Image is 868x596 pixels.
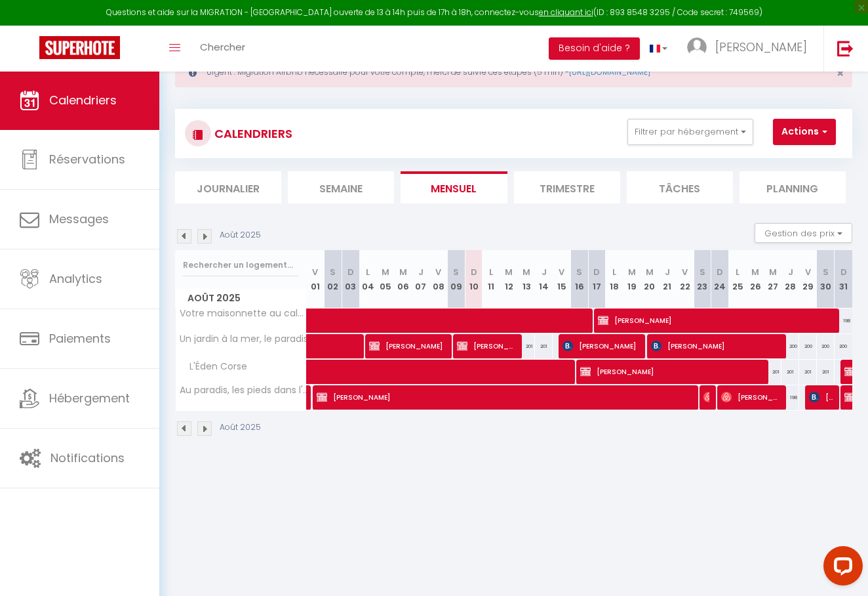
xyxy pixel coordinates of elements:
span: Hébergement [49,390,130,406]
span: [PERSON_NAME] [715,39,807,55]
th: 26 [747,250,764,309]
th: 10 [465,250,483,309]
span: Notifications [50,450,125,466]
th: 07 [412,250,430,309]
abbr: S [453,266,459,278]
th: 30 [817,250,835,309]
button: Gestion des prix [755,223,852,243]
div: 198 [781,385,799,410]
th: 23 [694,250,711,309]
th: 24 [711,250,729,309]
div: 201 [535,334,553,358]
abbr: D [347,266,354,278]
abbr: J [542,266,547,278]
abbr: D [840,266,847,278]
th: 08 [429,250,447,309]
abbr: M [628,266,636,278]
th: 21 [658,250,676,309]
abbr: V [805,266,811,278]
th: 09 [447,250,465,309]
span: [PERSON_NAME] [317,385,694,410]
div: 201 [799,360,817,384]
span: [PERSON_NAME] [809,385,833,410]
abbr: J [418,266,424,278]
abbr: D [593,266,600,278]
div: Urgent : Migration Airbnb nécessaire pour votre compte, merci de suivre ces étapes (5 min) - [175,57,852,87]
abbr: S [823,266,829,278]
a: ... [PERSON_NAME] [677,26,823,72]
li: Planning [740,171,846,203]
abbr: V [312,266,318,278]
button: Actions [773,119,836,145]
abbr: M [751,266,759,278]
div: 200 [781,334,799,358]
img: logout [837,40,854,56]
abbr: D [717,266,723,278]
span: [PERSON_NAME] [598,308,834,333]
span: [PERSON_NAME] [457,333,516,358]
th: 31 [835,250,852,309]
th: 20 [641,250,659,309]
abbr: S [700,266,705,278]
abbr: M [382,266,389,278]
span: [PERSON_NAME] [580,359,763,384]
th: 19 [623,250,641,309]
span: L'Éden Corse [178,360,250,374]
div: 200 [799,334,817,358]
li: Trimestre [514,171,620,203]
abbr: M [769,266,777,278]
span: Analytics [49,270,102,287]
div: 198 [835,309,852,333]
input: Rechercher un logement... [183,253,299,277]
p: Août 2025 [220,421,261,434]
th: 04 [359,250,377,309]
div: 200 [835,334,852,358]
th: 28 [781,250,799,309]
th: 13 [518,250,536,309]
div: 200 [817,334,835,358]
span: [PERSON_NAME] [703,385,709,410]
abbr: M [646,266,654,278]
abbr: V [435,266,441,278]
abbr: D [471,266,477,278]
th: 14 [535,250,553,309]
abbr: M [505,266,513,278]
th: 18 [606,250,623,309]
iframe: LiveChat chat widget [813,541,868,596]
button: Besoin d'aide ? [549,37,640,60]
a: [URL][DOMAIN_NAME] [569,66,650,77]
abbr: L [612,266,616,278]
span: Calendriers [49,92,117,108]
button: Filtrer par hébergement [627,119,753,145]
button: Close [837,68,844,79]
span: × [837,65,844,81]
div: 201 [817,360,835,384]
span: [PERSON_NAME] [651,333,781,358]
span: Chercher [200,40,245,54]
span: Un jardin à la mer, le paradis [178,334,308,344]
span: Messages [49,211,109,227]
abbr: M [523,266,530,278]
p: Août 2025 [220,229,261,242]
span: Au paradis, les pieds dans l'eau [178,385,309,395]
abbr: L [366,266,370,278]
span: Paiements [49,330,111,347]
th: 12 [500,250,518,309]
a: en cliquant ici [539,7,593,18]
span: [PERSON_NAME] [721,385,780,410]
abbr: S [576,266,582,278]
div: 201 [781,360,799,384]
span: [PERSON_NAME] [369,333,446,358]
th: 17 [588,250,606,309]
th: 03 [342,250,359,309]
a: Chercher [190,26,255,72]
div: 201 [764,360,781,384]
span: Votre maisonnette au calme à la mer [178,309,309,318]
th: 02 [324,250,342,309]
th: 06 [395,250,412,309]
img: Super Booking [39,36,120,59]
abbr: V [559,266,564,278]
abbr: V [682,266,688,278]
th: 22 [676,250,694,309]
